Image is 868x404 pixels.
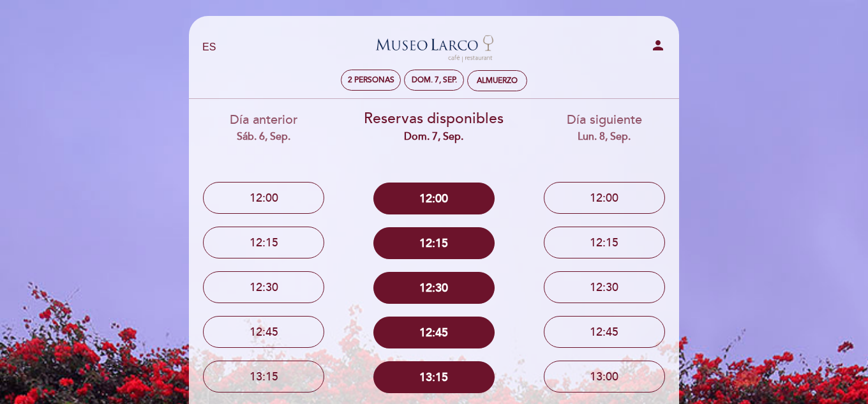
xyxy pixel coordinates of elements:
[477,76,518,86] div: Almuerzo
[203,361,324,393] button: 13:15
[650,38,666,53] i: person
[528,130,680,144] div: lun. 8, sep.
[373,227,495,259] button: 12:15
[650,38,666,57] button: person
[544,271,665,303] button: 12:30
[203,182,324,214] button: 12:00
[203,271,324,303] button: 12:30
[544,316,665,348] button: 12:45
[188,111,340,144] div: Día anterior
[373,272,495,304] button: 12:30
[203,316,324,348] button: 12:45
[188,130,340,144] div: sáb. 6, sep.
[373,183,495,214] button: 12:00
[203,227,324,258] button: 12:15
[544,227,665,258] button: 12:15
[412,75,457,85] div: dom. 7, sep.
[354,30,514,65] a: Museo [PERSON_NAME][GEOGRAPHIC_DATA] - Restaurant
[528,111,680,144] div: Día siguiente
[359,108,510,144] div: Reservas disponibles
[373,317,495,348] button: 12:45
[544,361,665,393] button: 13:00
[544,182,665,214] button: 12:00
[359,130,510,144] div: dom. 7, sep.
[348,75,394,85] span: 2 personas
[373,361,495,393] button: 13:15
